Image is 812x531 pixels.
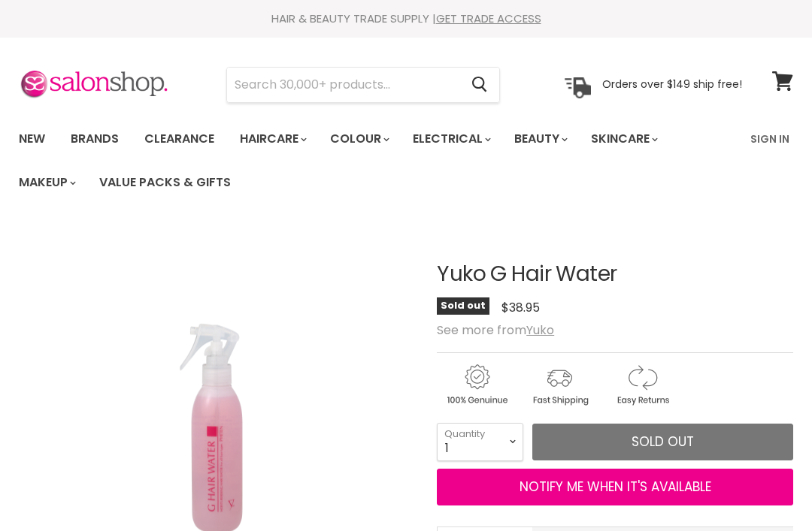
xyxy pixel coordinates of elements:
img: returns.gif [602,362,682,408]
button: NOTIFY ME WHEN IT'S AVAILABLE [437,469,793,506]
span: Sold out [632,433,694,451]
img: genuine.gif [437,362,517,408]
a: Sign In [741,123,798,155]
a: Colour [319,123,398,155]
a: Yuko [526,321,554,339]
ul: Main menu [8,117,741,204]
form: Product [226,67,500,103]
a: Makeup [8,167,85,198]
h1: Yuko G Hair Water [437,263,793,286]
a: Beauty [503,123,577,155]
p: Orders over $149 ship free! [602,77,742,91]
a: Brands [59,123,130,155]
input: Search [227,68,459,102]
a: Clearance [133,123,226,155]
span: $38.95 [501,299,540,316]
span: See more from [437,321,554,339]
a: Haircare [229,123,316,155]
a: Skincare [580,123,667,155]
a: Electrical [401,123,500,155]
img: shipping.gif [520,362,599,408]
select: Quantity [437,423,523,460]
a: Value Packs & Gifts [88,167,242,198]
a: GET TRADE ACCESS [436,11,541,26]
a: New [8,123,56,155]
span: Sold out [437,297,489,315]
button: Sold out [532,424,793,461]
button: Search [459,68,499,102]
